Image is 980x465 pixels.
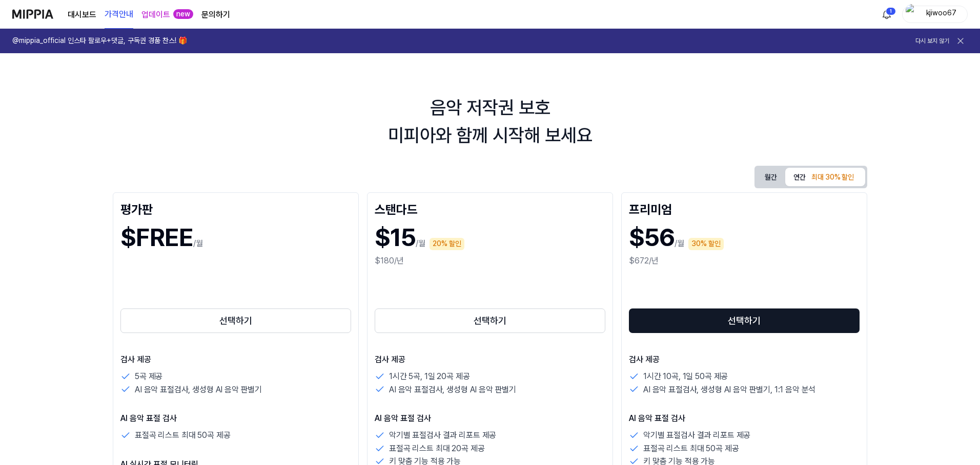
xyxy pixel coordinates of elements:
[915,37,949,46] button: 다시 보지 않기
[629,220,675,255] h1: $56
[375,308,605,333] button: 선택하기
[808,171,857,184] div: 최대 30% 할인
[120,412,351,425] p: AI 음악 표절 검사
[389,383,516,396] p: AI 음악 표절검사, 생성형 AI 음악 판별기
[120,308,351,333] button: 선택하기
[629,255,860,267] div: $672/년
[643,370,728,383] p: 1시간 10곡, 1일 50곡 제공
[430,238,464,250] div: 20% 할인
[105,1,133,29] a: 가격안내
[173,9,193,19] div: new
[757,169,785,185] button: 월간
[416,237,425,250] p: /월
[120,306,351,335] a: 선택하기
[389,429,496,442] p: 악기별 표절검사 결과 리포트 제공
[629,308,860,333] button: 선택하기
[375,306,605,335] a: 선택하기
[643,383,815,396] p: AI 음악 표절검사, 생성형 AI 음악 판별기, 1:1 음악 분석
[629,200,860,216] div: 프리미엄
[141,9,170,21] a: 업데이트
[135,370,162,383] p: 5곡 제공
[375,200,605,216] div: 스탠다드
[879,6,895,23] button: 알림1
[120,353,351,366] p: 검사 제공
[921,8,961,19] div: kjiwoo67
[629,353,860,366] p: 검사 제공
[906,4,918,25] img: profile
[201,9,230,21] a: 문의하기
[68,9,96,21] a: 대시보드
[886,7,896,15] div: 1
[785,168,865,186] button: 연간
[375,220,416,255] h1: $15
[675,237,684,250] p: /월
[193,237,203,250] p: /월
[643,442,739,455] p: 표절곡 리스트 최대 50곡 제공
[375,353,605,366] p: 검사 제공
[688,238,724,250] div: 30% 할인
[375,412,605,425] p: AI 음악 표절 검사
[120,220,193,255] h1: $FREE
[12,36,187,46] h1: @mippia_official 인스타 팔로우+댓글, 구독권 경품 찬스! 🎁
[881,8,893,20] img: 알림
[120,200,351,216] div: 평가판
[375,255,605,267] div: $180/년
[135,429,230,442] p: 표절곡 리스트 최대 50곡 제공
[389,442,484,455] p: 표절곡 리스트 최대 20곡 제공
[643,429,750,442] p: 악기별 표절검사 결과 리포트 제공
[135,383,262,396] p: AI 음악 표절검사, 생성형 AI 음악 판별기
[902,6,968,23] button: profilekjiwoo67
[629,412,860,425] p: AI 음악 표절 검사
[389,370,469,383] p: 1시간 5곡, 1일 20곡 제공
[629,306,860,335] a: 선택하기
